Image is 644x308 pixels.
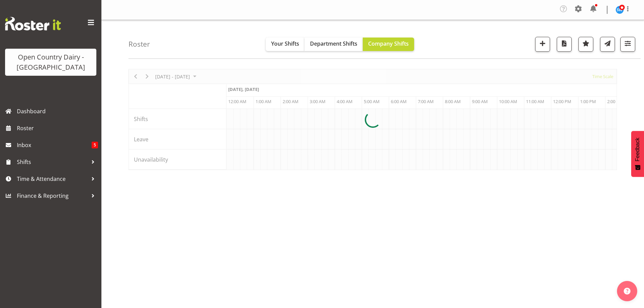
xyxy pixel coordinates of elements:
[368,40,409,47] span: Company Shifts
[305,38,363,51] button: Department Shifts
[17,140,92,150] span: Inbox
[557,37,572,52] button: Download a PDF of the roster according to the set date range.
[92,142,98,148] span: 5
[271,40,299,47] span: Your Shifts
[17,174,88,184] span: Time & Attendance
[635,138,641,161] span: Feedback
[266,38,305,51] button: Your Shifts
[12,52,90,72] div: Open Country Dairy - [GEOGRAPHIC_DATA]
[616,6,624,14] img: steve-webb7510.jpg
[600,37,615,52] button: Send a list of all shifts for the selected filtered period to all rostered employees.
[128,40,150,48] h4: Roster
[17,157,88,167] span: Shifts
[620,37,635,52] button: Filter Shifts
[5,17,61,30] img: Rosterit website logo
[310,40,357,47] span: Department Shifts
[17,191,88,201] span: Finance & Reporting
[535,37,550,52] button: Add a new shift
[578,37,593,52] button: Highlight an important date within the roster.
[624,288,630,294] img: help-xxl-2.png
[363,38,414,51] button: Company Shifts
[17,123,98,133] span: Roster
[17,106,98,116] span: Dashboard
[631,131,644,177] button: Feedback - Show survey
